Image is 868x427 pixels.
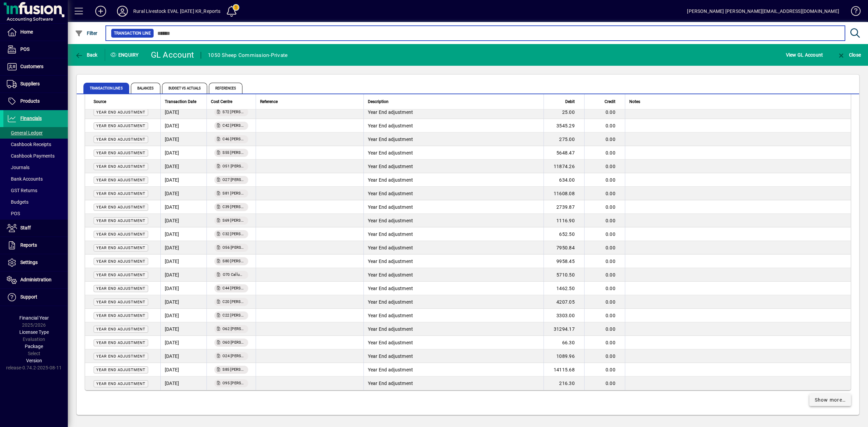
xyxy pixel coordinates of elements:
[3,208,68,219] a: POS
[544,349,584,363] td: 1089.96
[165,109,179,116] span: [DATE]
[368,286,413,291] span: Year End adjustment
[584,349,625,363] td: 0.00
[96,327,145,331] span: Year end adjustment
[222,204,245,210] span: C39 [PERSON_NAME]
[208,50,288,61] div: 1050 Sheep Commission-Private
[260,98,278,105] span: Reference
[368,137,413,142] span: Year End adjustment
[830,49,868,61] app-page-header-button: Close enquiry
[222,299,245,305] span: C20 [PERSON_NAME]
[368,313,413,318] span: Year End adjustment
[544,187,584,200] td: 11608.08
[165,122,179,129] span: [DATE]
[20,277,52,282] span: Administration
[96,219,145,223] span: Year end adjustment
[584,241,625,255] td: 0.00
[3,271,68,288] a: Administration
[368,150,413,156] span: Year End adjustment
[131,83,160,94] span: Balances
[222,231,245,238] span: C32 [PERSON_NAME]
[368,299,413,305] span: Year End adjustment
[96,110,145,115] span: Year end adjustment
[368,164,413,169] span: Year End adjustment
[151,49,194,60] div: GL Account
[584,133,625,146] td: 0.00
[584,119,625,133] td: 0.00
[165,366,179,373] span: [DATE]
[96,313,145,318] span: Year end adjustment
[20,116,42,121] span: Financials
[544,309,584,322] td: 3303.00
[162,83,208,94] span: Budget vs Actuals
[3,93,68,110] a: Products
[96,151,145,155] span: Year end adjustment
[96,178,145,182] span: Year end adjustment
[222,339,245,346] span: O60 [PERSON_NAME]
[165,177,179,183] span: [DATE]
[368,123,413,128] span: Year End adjustment
[165,98,196,105] span: Transaction Date
[112,5,133,17] button: Profile
[165,271,179,278] span: [DATE]
[222,353,245,360] span: O24 [PERSON_NAME]
[584,255,625,268] td: 0.00
[165,258,179,265] span: [DATE]
[73,49,99,61] button: Back
[837,52,861,58] span: Close
[835,49,863,61] button: Close
[3,127,68,139] a: General Ledger
[83,83,129,94] span: Transaction lines
[20,46,29,52] span: POS
[368,231,413,237] span: Year End adjustment
[544,200,584,214] td: 2739.87
[3,196,68,208] a: Budgets
[96,124,145,128] span: Year end adjustment
[548,98,581,105] div: Debit
[25,344,43,349] span: Package
[222,285,245,292] span: C44 [PERSON_NAME]
[7,153,55,159] span: Cashbook Payments
[165,244,179,251] span: [DATE]
[565,98,575,105] span: Debit
[368,326,413,332] span: Year End adjustment
[544,268,584,282] td: 5710.50
[96,368,145,372] span: Year end adjustment
[7,188,37,193] span: GST Returns
[223,271,245,278] span: O70 Callum Stalker
[368,218,413,223] span: Year End adjustment
[222,312,245,319] span: C22 [PERSON_NAME]
[165,149,179,156] span: [DATE]
[68,49,105,61] app-page-header-button: Back
[165,98,202,105] div: Transaction Date
[3,237,68,254] a: Reports
[7,176,43,182] span: Bank Accounts
[584,173,625,187] td: 0.00
[7,199,28,205] span: Budgets
[96,205,145,209] span: Year end adjustment
[222,244,245,251] span: O56 [PERSON_NAME]
[368,259,413,264] span: Year End adjustment
[368,367,413,372] span: Year End adjustment
[589,98,622,105] div: Credit
[165,136,179,143] span: [DATE]
[584,160,625,173] td: 0.00
[584,105,625,119] td: 0.00
[629,98,640,105] span: Notes
[584,146,625,160] td: 0.00
[584,309,625,322] td: 0.00
[3,162,68,173] a: Journals
[544,336,584,349] td: 66.30
[368,177,413,183] span: Year End adjustment
[544,105,584,119] td: 25.00
[846,1,860,23] a: Knowledge Base
[165,312,179,319] span: [DATE]
[368,98,539,105] div: Description
[368,340,413,345] span: Year End adjustment
[19,315,49,321] span: Financial Year
[165,353,179,360] span: [DATE]
[584,214,625,227] td: 0.00
[165,231,179,238] span: [DATE]
[3,185,68,196] a: GST Returns
[584,295,625,309] td: 0.00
